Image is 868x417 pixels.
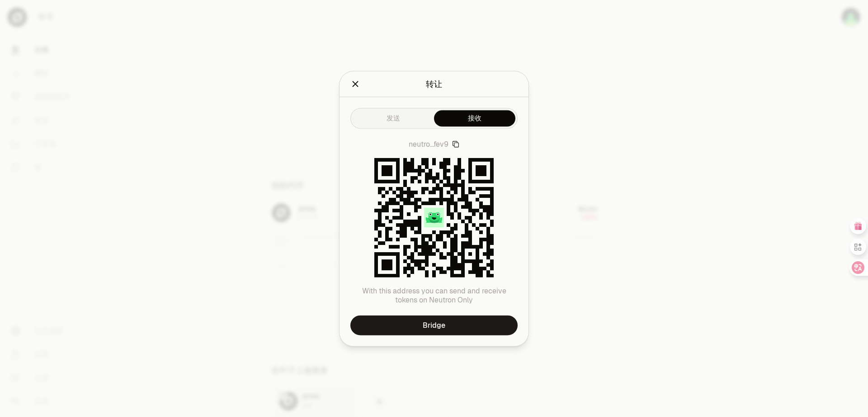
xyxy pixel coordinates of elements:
[387,114,400,122] font: 发送
[468,114,481,122] font: 接收
[409,139,448,149] span: neutro...fev9
[350,286,518,304] p: With this address you can send and receive tokens on Neutron Only
[426,78,442,89] font: 转让
[409,139,459,149] button: neutro...fev9
[350,315,518,335] a: Bridge
[350,77,360,90] button: 关闭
